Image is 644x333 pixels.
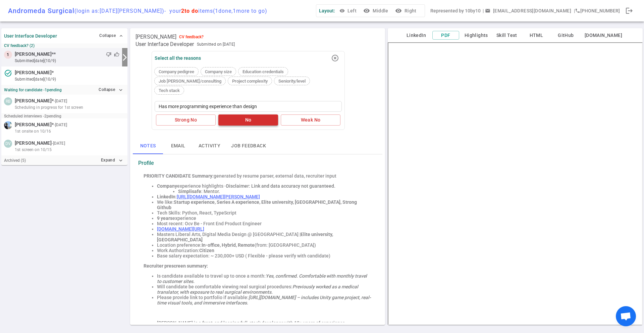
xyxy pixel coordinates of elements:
button: visibilityMiddle [362,5,391,17]
li: : [157,194,372,199]
div: RB [4,97,12,105]
div: Logout [623,4,636,17]
button: Expandexpand_more [99,155,125,165]
textarea: Has more programming experience than design [155,101,342,112]
div: 1 [4,51,12,59]
li: Tech Skills: Python, React, TypeScript [157,210,372,216]
div: DV [4,140,12,148]
li: Location preference: (from: [GEOGRAPHIC_DATA]) [157,242,372,248]
span: Tech stack [156,88,182,93]
div: CV feedback? [179,35,204,39]
em: [URL][DOMAIN_NAME] – includes Unity game project, real-time visual tools, and immersive interfaces. [157,295,371,305]
span: Seniority/level [276,79,308,84]
button: Notes [133,138,163,154]
small: Archived ( 5 ) [4,158,26,163]
button: Weak No [281,114,340,126]
i: visibility [363,7,370,14]
button: Skill Text [493,31,520,40]
span: [PERSON_NAME] [15,51,52,58]
span: Company size [202,69,234,74]
button: visibilityRight [394,5,419,17]
button: Collapseexpand_more [97,85,125,95]
strong: Elite university, [GEOGRAPHIC_DATA] [157,232,334,242]
div: generated by resume parser, external data, recruiter input [144,173,372,179]
span: logout [625,7,633,15]
li: Is candidate available to travel up to once a month: [157,273,372,284]
em: Yes, confirmed. Comfortable with monthly travel to customer sites. [157,273,368,284]
small: - [DATE] [54,122,67,128]
strong: Recruiter prescreen summary: [144,263,208,269]
span: [PERSON_NAME] [15,121,52,128]
li: Base salary expectation: ~ 230,000+ USD ( Flexible - please verify with candidate) [157,253,372,258]
small: submitted [DATE] (10/9) [15,76,125,82]
span: 1st screen on 10/15 [15,147,52,153]
i: expand_more [118,157,124,163]
strong: Waiting for candidate - 1 pending [4,88,62,92]
i: phone [575,8,580,13]
small: - [DATE] [52,140,65,146]
li: : Mentor. [178,189,372,194]
small: Scheduled interviews - 2 pending [4,114,61,118]
button: Activity [193,138,226,154]
span: Layout: [319,8,335,13]
strong: Company [157,183,177,189]
small: - [DATE] [54,98,67,104]
span: (login as: [DATE][PERSON_NAME] ) [74,8,164,14]
button: LinkedIn [403,31,430,40]
li: experience [157,216,372,221]
strong: Citizen [199,248,214,253]
div: Represented by 10by10 | | [PHONE_NUMBER] [430,5,620,17]
button: Collapse [98,31,125,41]
i: highlight_off [331,54,339,62]
li: Masters Liberal Arts, Digital Media Design @ [GEOGRAPHIC_DATA] | [157,232,372,242]
li: experience highlights - [157,183,372,189]
small: CV feedback? (2) [4,43,125,48]
button: Highlights [462,31,491,40]
span: [PERSON_NAME] [136,34,176,40]
button: Open a message box [484,5,574,17]
div: Open chat [616,306,636,326]
span: Project complexity [229,79,270,84]
li: Please provide link to portfolio if available: [157,295,372,305]
strong: LinkedIn [157,194,175,199]
strong: PRIORITY CANDIDATE Summary: [144,173,214,179]
span: Disclaimer: Link and data accuracy not guaranteed. [226,183,335,189]
span: thumb_up [114,52,119,57]
strong: In-office, Hybrid, Remote [202,242,255,248]
span: expand_less [118,33,124,39]
li: Most recent: Ocv Be - Front End Product Engineer [157,221,372,226]
li: Work Authorization: [157,248,372,253]
span: Education credentials [240,69,286,74]
i: arrow_forward_ios [121,53,129,61]
strong: Startup experience, Series A experience, Elite university, [GEOGRAPHIC_DATA], Strong Github [157,199,358,210]
span: email [485,8,490,13]
strong: User Interface Developer [4,33,57,39]
div: Select all the reasons [155,55,201,61]
span: [PERSON_NAME] [15,69,52,76]
span: Company pedigree [156,69,197,74]
img: c71242d41979be291fd4fc4e6bf8b5af [4,121,12,129]
li: We like: [157,199,372,210]
span: [PERSON_NAME] [15,97,52,104]
strong: Simplisafe [178,189,201,194]
button: highlight_off [328,51,342,65]
li: Will candidate be comfortable viewing real surgical procedures: [157,284,372,295]
a: [URL][DOMAIN_NAME][PERSON_NAME] [177,194,260,199]
i: expand_more [118,87,124,93]
span: Submitted on [DATE] [197,41,235,48]
button: No [218,114,278,126]
button: HTML [523,31,550,40]
button: [DOMAIN_NAME] [582,31,625,40]
span: thumb_down [106,52,111,57]
div: Andromeda Surgical [8,7,267,15]
button: Email [163,138,193,154]
span: - your items ( 1 done, 1 more to go) [164,8,267,14]
span: Job [PERSON_NAME]/consulting [156,79,224,84]
div: basic tabs example [133,138,382,154]
iframe: candidate_document_preview__iframe [388,42,643,325]
span: Scheduling in progress for 1st screen [15,104,83,110]
strong: Profile [138,160,154,166]
span: [PERSON_NAME] [15,140,52,147]
button: Strong No [156,114,216,126]
button: GitHub [552,31,579,40]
